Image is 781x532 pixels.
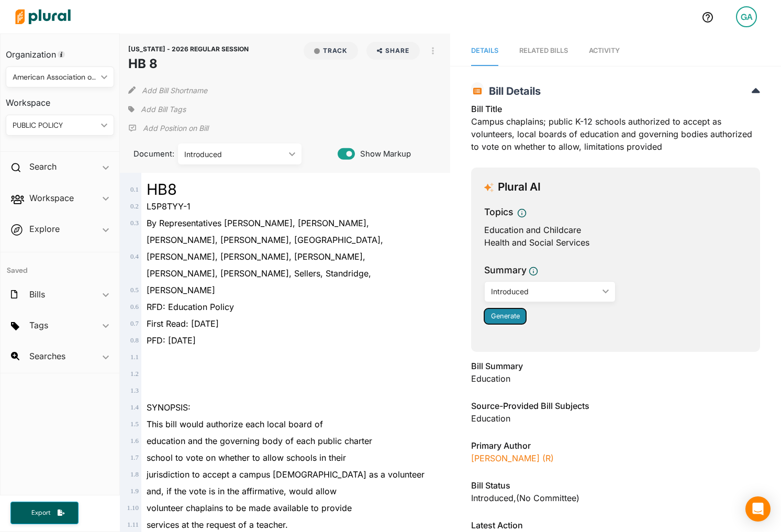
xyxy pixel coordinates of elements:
[471,103,760,159] div: Campus chaplains; public K-12 schools authorized to accept as volunteers, local boards of educati...
[498,181,541,194] h3: Plural AI
[128,45,249,53] span: [US_STATE] - 2026 REGULAR SESSION
[130,203,139,210] span: 0 . 2
[745,496,771,522] div: Open Intercom Messenger
[589,36,620,66] a: Activity
[519,46,568,56] div: RELATED BILLS
[304,42,358,60] button: Track
[130,303,139,311] span: 0 . 6
[471,400,760,412] h3: Source-Provided Bill Subjects
[29,350,65,362] h2: Searches
[128,120,208,136] div: Add Position Statement
[491,312,520,320] span: Generate
[6,39,114,62] h3: Organization
[471,439,760,452] h3: Primary Author
[130,186,139,193] span: 0 . 1
[13,72,97,83] div: American Association of Public Policy Professionals
[130,353,139,361] span: 1 . 1
[130,320,139,327] span: 0 . 7
[130,487,139,495] span: 1 . 9
[24,508,58,517] span: Export
[1,252,119,278] h4: Saved
[471,453,554,463] a: [PERSON_NAME] (R)
[130,286,139,294] span: 0 . 5
[147,251,371,279] span: [PERSON_NAME], [PERSON_NAME], [PERSON_NAME], [PERSON_NAME], [PERSON_NAME], Sellers, Standridge,
[471,360,760,391] div: Education
[128,54,249,73] h1: HB 8
[484,308,526,324] button: Generate
[147,302,234,312] span: RFD: Education Policy
[29,319,48,331] h2: Tags
[29,192,74,204] h2: Workspace
[141,104,186,115] span: Add Bill Tags
[147,402,191,413] span: SYNOPSIS:
[147,335,196,346] span: PFD: [DATE]
[29,223,60,235] h2: Explore
[147,285,215,295] span: [PERSON_NAME]
[6,87,114,110] h3: Workspace
[127,521,139,528] span: 1 . 11
[130,471,139,478] span: 1 . 8
[484,224,747,236] div: Education and Childcare
[13,120,97,131] div: PUBLIC POLICY
[484,263,527,277] h3: Summary
[147,469,425,480] span: jurisdiction to accept a campus [DEMOGRAPHIC_DATA] as a volunteer
[29,161,57,172] h2: Search
[471,479,760,492] h3: Bill Status
[130,387,139,394] span: 1 . 3
[471,412,760,425] div: Education
[728,2,765,31] a: GA
[130,337,139,344] span: 0 . 8
[471,360,760,372] h3: Bill Summary
[471,492,760,504] div: Introduced , (no committee)
[147,436,372,446] span: education and the governing body of each public charter
[130,404,139,411] span: 1 . 4
[484,205,513,219] h3: Topics
[471,36,498,66] a: Details
[484,236,747,249] div: Health and Social Services
[147,218,383,245] span: By Representatives [PERSON_NAME], [PERSON_NAME], [PERSON_NAME], [PERSON_NAME], [GEOGRAPHIC_DATA],
[147,318,219,329] span: First Read: [DATE]
[471,103,760,115] h3: Bill Title
[362,42,425,60] button: Share
[130,219,139,227] span: 0 . 3
[471,47,498,54] span: Details
[130,370,139,378] span: 1 . 2
[142,82,207,98] button: Add Bill Shortname
[130,253,139,260] span: 0 . 4
[184,149,285,160] div: Introduced
[128,102,186,117] div: Add tags
[130,454,139,461] span: 1 . 7
[147,486,337,496] span: and, if the vote is in the affirmative, would allow
[128,148,165,160] span: Document:
[29,289,45,300] h2: Bills
[147,201,191,212] span: L5P8TYY-1
[491,286,598,297] div: Introduced
[147,452,346,463] span: school to vote on whether to allow schools in their
[589,47,620,54] span: Activity
[366,42,420,60] button: Share
[147,419,323,429] span: This bill would authorize each local board of
[147,180,177,198] span: HB8
[143,123,208,134] p: Add Position on Bill
[736,6,757,27] div: GA
[10,502,79,524] button: Export
[147,519,288,530] span: services at the request of a teacher.
[471,519,760,531] h3: Latest Action
[57,50,66,59] div: Tooltip anchor
[127,504,138,512] span: 1 . 10
[519,36,568,66] a: RELATED BILLS
[130,420,139,428] span: 1 . 5
[130,437,139,445] span: 1 . 6
[355,148,411,160] span: Show Markup
[147,503,352,513] span: volunteer chaplains to be made available to provide
[484,85,541,97] span: Bill Details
